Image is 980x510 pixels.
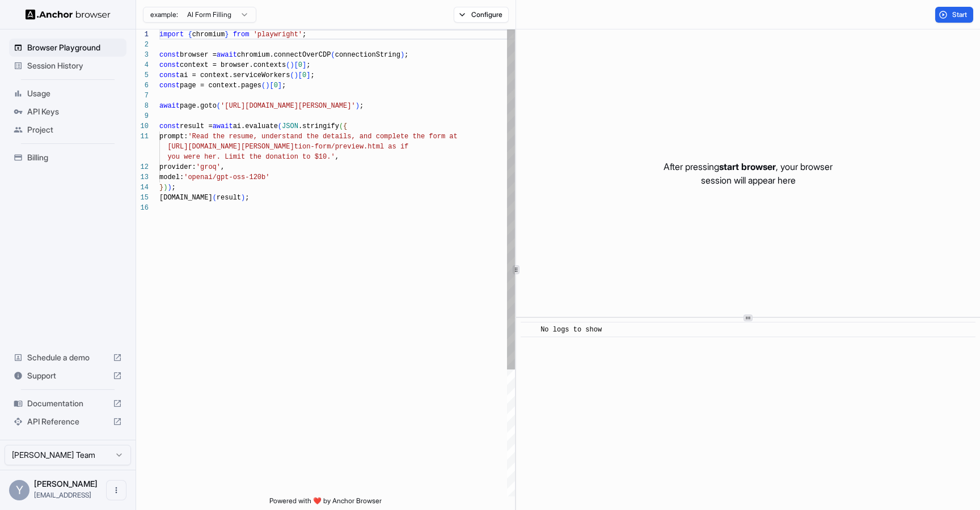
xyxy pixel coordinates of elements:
[213,194,217,202] span: (
[136,162,149,172] div: 12
[265,82,269,90] span: )
[159,122,180,130] span: const
[27,370,108,381] span: Support
[282,122,298,130] span: JSON
[310,71,314,79] span: ;
[27,42,122,53] span: Browser Playground
[294,143,409,151] span: tion-form/preview.html as if
[335,51,400,59] span: connectionString
[27,352,108,363] span: Schedule a demo
[400,51,404,59] span: )
[180,102,217,110] span: page.goto
[9,367,126,385] div: Support
[150,10,178,19] span: example:
[136,40,149,50] div: 2
[180,71,290,79] span: ai = context.serviceWorkers
[188,31,192,39] span: {
[27,398,108,409] span: Documentation
[302,31,306,39] span: ;
[331,51,335,59] span: (
[306,61,310,69] span: ;
[180,61,286,69] span: context = browser.contexts
[298,71,302,79] span: [
[233,122,278,130] span: ai.evaluate
[159,163,196,171] span: provider:
[172,184,176,192] span: ;
[306,71,310,79] span: ]
[213,122,233,130] span: await
[9,348,126,367] div: Schedule a demo
[9,39,126,57] div: Browser Playground
[180,82,261,90] span: page = context.pages
[274,82,278,90] span: 0
[9,480,29,500] div: Y
[540,326,602,334] span: No logs to show
[34,491,91,499] span: yonti@loora.ai
[196,163,221,171] span: 'groq'
[180,122,213,130] span: result =
[136,80,149,91] div: 6
[245,194,249,202] span: ;
[339,122,343,130] span: (
[159,71,180,79] span: const
[302,71,306,79] span: 0
[27,106,122,117] span: API Keys
[136,91,149,101] div: 7
[278,122,282,130] span: (
[136,50,149,60] div: 3
[159,184,163,192] span: }
[159,61,180,69] span: const
[935,7,973,23] button: Start
[302,61,306,69] span: ]
[167,153,335,161] span: you were her. Limit the donation to $10.'
[159,133,188,141] span: prompt:
[343,122,347,130] span: {
[136,111,149,121] div: 9
[136,101,149,111] div: 8
[9,148,126,167] div: Billing
[237,51,331,59] span: chromium.connectOverCDP
[163,184,167,192] span: )
[136,182,149,193] div: 14
[360,102,364,110] span: ;
[159,82,180,90] span: const
[278,82,282,90] span: ]
[34,479,98,488] span: Yonatan Levin
[184,173,269,181] span: 'openai/gpt-oss-120b'
[192,31,225,39] span: chromium
[392,133,457,141] span: lete the form at
[9,394,126,413] div: Documentation
[217,102,221,110] span: (
[9,103,126,121] div: API Keys
[454,7,509,23] button: Configure
[282,82,286,90] span: ;
[286,61,290,69] span: (
[188,133,392,141] span: 'Read the resume, understand the details, and comp
[225,31,229,39] span: }
[136,203,149,213] div: 16
[27,152,122,163] span: Billing
[217,51,237,59] span: await
[526,324,532,335] span: ​
[27,88,122,99] span: Usage
[269,496,382,510] span: Powered with ❤️ by Anchor Browser
[136,60,149,70] div: 4
[136,172,149,182] div: 13
[221,163,225,171] span: ,
[136,70,149,80] div: 5
[159,173,184,181] span: model:
[290,71,294,79] span: (
[159,194,213,202] span: [DOMAIN_NAME]
[136,29,149,40] div: 1
[233,31,250,39] span: from
[261,82,265,90] span: (
[356,102,360,110] span: )
[27,60,122,71] span: Session History
[180,51,217,59] span: browser =
[27,416,108,427] span: API Reference
[27,124,122,135] span: Project
[335,153,339,161] span: ,
[664,160,833,187] p: After pressing , your browser session will appear here
[106,480,126,500] button: Open menu
[159,102,180,110] span: await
